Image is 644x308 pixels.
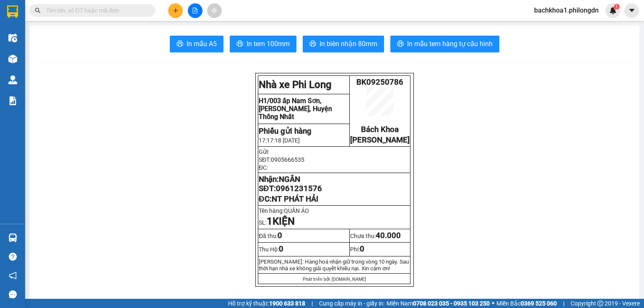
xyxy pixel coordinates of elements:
span: notification [9,272,17,280]
span: In biên nhận 80mm [319,39,377,49]
span: 1 [615,4,618,10]
span: search [35,8,41,13]
strong: 0708 023 035 - 0935 103 250 [413,300,490,307]
span: 0961231576 [276,184,322,193]
img: warehouse-icon [8,233,17,242]
span: 17:17:18 [DATE] [259,137,300,144]
td: Phí: [350,243,410,256]
span: | [563,299,564,308]
span: question-circle [9,253,17,261]
img: warehouse-icon [8,75,17,84]
p: Gửi: [259,148,410,155]
span: 0 [360,244,364,254]
span: plus [173,8,179,13]
button: printerIn biên nhận 80mm [303,36,384,52]
span: SĐT: [259,156,304,163]
input: Tìm tên, số ĐT hoặc mã đơn [46,6,145,15]
span: QUẦN ÁO [284,207,313,214]
span: NT PHÁT HẢI [272,194,318,204]
button: printerIn mẫu tem hàng tự cấu hình [390,36,499,52]
span: 1 [267,215,273,227]
img: warehouse-icon [8,54,17,63]
span: bachkhoa1.philongdn [527,5,605,16]
button: plus [168,3,183,18]
span: aim [211,8,217,13]
sup: 1 [614,4,620,10]
span: Cung cấp máy in - giấy in: [319,299,384,308]
img: solution-icon [8,96,17,105]
span: H1/003 ấp Nam Sơn, [PERSON_NAME], Huyện Thống Nhất [259,97,332,121]
strong: 1900 633 818 [269,300,305,307]
button: file-add [188,3,203,18]
span: 0 [279,244,283,254]
span: In mẫu A5 [187,39,217,49]
span: printer [309,40,316,48]
img: warehouse-icon [8,34,17,42]
td: Đã thu: [258,229,350,243]
button: printerIn tem 100mm [230,36,296,52]
span: Miền Bắc [496,299,557,308]
span: copyright [597,300,603,306]
span: message [9,290,17,298]
span: Phát triển bởi [DOMAIN_NAME] [303,277,366,282]
p: Tên hàng: [259,207,410,214]
img: icon-new-feature [609,7,617,14]
span: In tem 100mm [247,39,290,49]
span: Miền Nam [387,299,490,308]
span: ⚪️ [492,302,494,305]
span: Hỗ trợ kỹ thuật: [228,299,305,308]
span: caret-down [628,7,636,14]
td: Chưa thu: [350,229,410,243]
span: 40.000 [376,231,401,240]
span: printer [397,40,404,48]
span: ĐC: [259,194,318,204]
span: [PERSON_NAME]: Hàng hoá nhận giữ trong vòng 10 ngày. Sau thời hạn nhà xe không giải quy... [259,259,409,272]
button: aim [207,3,222,18]
span: 0 [278,231,282,240]
span: NGÂN [279,175,300,184]
button: caret-down [624,3,639,18]
span: | [312,299,313,308]
span: ĐC: [259,164,268,171]
span: BK09250786 [356,78,403,87]
span: [PERSON_NAME] [350,135,410,145]
span: 0905666535 [271,156,304,163]
button: printerIn mẫu A5 [170,36,223,52]
strong: Phiếu gửi hàng [259,127,312,136]
span: In mẫu tem hàng tự cấu hình [407,39,493,49]
span: printer [177,40,183,48]
strong: Nhận: SĐT: [259,175,322,193]
span: SL: [259,219,295,226]
span: Bách Khoa [361,125,399,134]
strong: KIỆN [273,215,295,227]
strong: Nhà xe Phi Long [259,79,332,91]
span: file-add [192,8,198,13]
img: logo-vxr [7,5,18,18]
strong: 0369 525 060 [521,300,557,307]
span: printer [236,40,243,48]
td: Thu Hộ: [258,243,350,256]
